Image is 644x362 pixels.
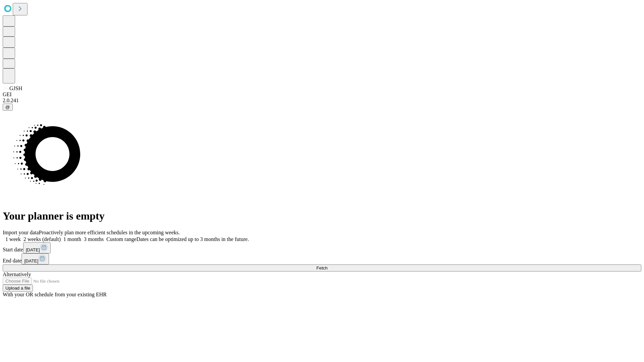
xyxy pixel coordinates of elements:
button: Fetch [3,264,641,271]
span: Custom range [106,236,136,242]
span: @ [5,105,10,110]
button: [DATE] [23,242,51,253]
h1: Your planner is empty [3,210,641,222]
span: Alternatively [3,271,31,277]
span: GJSH [9,85,22,91]
div: Start date [3,242,641,253]
span: With your OR schedule from your existing EHR [3,292,107,297]
span: 1 month [63,236,81,242]
button: [DATE] [21,253,49,264]
span: [DATE] [26,247,40,252]
span: [DATE] [24,258,38,263]
span: 1 week [5,236,21,242]
span: 3 months [84,236,104,242]
span: Proactively plan more efficient schedules in the upcoming weeks. [39,230,180,235]
button: @ [3,104,13,111]
button: Upload a file [3,285,33,292]
span: Import your data [3,230,39,235]
span: Dates can be optimized up to 3 months in the future. [137,236,249,242]
div: GEI [3,92,641,98]
span: 2 weeks (default) [23,236,61,242]
span: Fetch [316,265,327,270]
div: End date [3,253,641,264]
div: 2.0.241 [3,98,641,104]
